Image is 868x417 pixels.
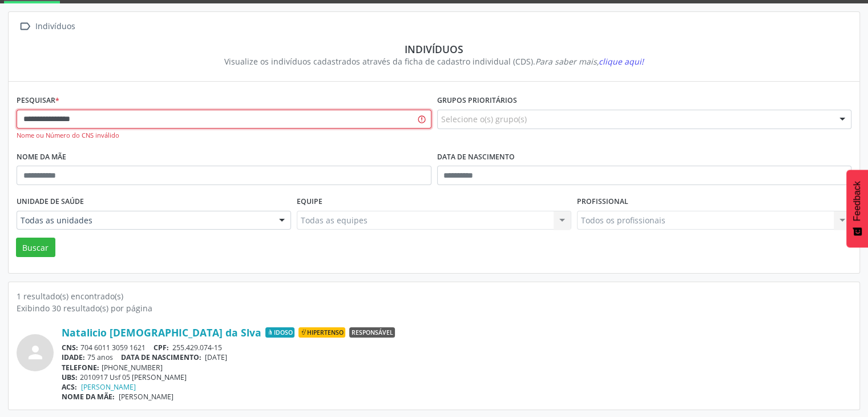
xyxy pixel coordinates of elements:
[33,18,77,35] div: Indivíduos
[17,18,33,35] i: 
[172,343,222,352] span: 255.429.074-15
[62,363,99,372] span: TELEFONE:
[62,372,851,382] div: 2010917 Usf 05 [PERSON_NAME]
[62,343,851,352] div: 704 6011 3059 1621
[298,327,345,338] span: Hipertenso
[154,343,169,352] span: CPF:
[205,352,227,362] span: [DATE]
[81,382,136,392] a: [PERSON_NAME]
[17,149,66,166] label: Nome da mãe
[62,343,78,352] span: CNS:
[577,193,628,211] label: Profissional
[17,193,84,211] label: Unidade de saúde
[62,363,851,372] div: [PHONE_NUMBER]
[437,92,517,110] label: Grupos prioritários
[25,55,843,67] div: Visualize os indivíduos cadastrados através da ficha de cadastro individual (CDS).
[121,352,201,362] span: DATA DE NASCIMENTO:
[21,215,268,226] span: Todas as unidades
[349,327,395,338] span: Responsável
[62,352,851,362] div: 75 anos
[62,382,77,392] span: ACS:
[62,372,78,382] span: UBS:
[599,56,644,67] span: clique aqui!
[265,327,294,338] span: Idoso
[441,113,527,125] span: Selecione o(s) grupo(s)
[17,302,851,314] div: Exibindo 30 resultado(s) por página
[535,56,644,67] i: Para saber mais,
[17,92,59,110] label: Pesquisar
[297,193,322,211] label: Equipe
[846,170,868,247] button: Feedback - Mostrar pesquisa
[852,181,862,221] span: Feedback
[119,392,173,402] span: [PERSON_NAME]
[437,149,515,166] label: Data de nascimento
[62,326,261,339] a: Natalicio [DEMOGRAPHIC_DATA] da Slva
[62,352,85,362] span: IDADE:
[25,43,843,55] div: Indivíduos
[17,131,431,141] div: Nome ou Número do CNS inválido
[25,342,46,363] i: person
[17,18,77,35] a:  Indivíduos
[16,238,55,257] button: Buscar
[62,392,115,402] span: NOME DA MÃE:
[17,290,851,302] div: 1 resultado(s) encontrado(s)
